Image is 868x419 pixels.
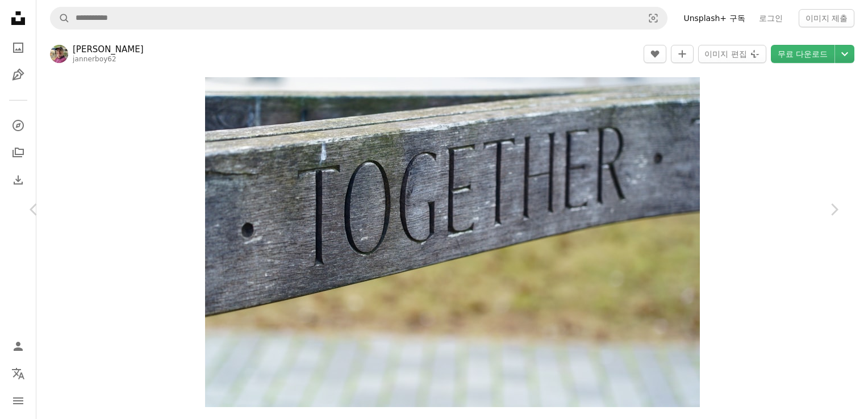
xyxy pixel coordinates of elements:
[7,36,30,59] a: 사진
[644,45,666,63] button: 좋아요
[752,9,790,27] a: 로그인
[51,7,70,29] button: Unsplash 검색
[50,45,68,63] img: Nick Fewings의 프로필로 이동
[671,45,694,63] button: 컬렉션에 추가
[7,389,30,412] button: 메뉴
[50,7,667,30] form: 사이트 전체에서 이미지 찾기
[7,64,30,86] a: 일러스트
[73,55,116,63] a: jannerboy62
[698,45,766,63] button: 이미지 편집
[7,114,30,137] a: 탐색
[73,44,144,55] a: [PERSON_NAME]
[640,7,667,29] button: 시각적 검색
[205,77,700,407] button: 이 이미지 확대
[205,77,700,407] img: 문자 메시지
[677,9,752,27] a: Unsplash+ 구독
[7,335,30,358] a: 로그인 / 가입
[7,362,30,385] button: 언어
[835,45,854,63] button: 다운로드 크기 선택
[800,155,868,264] a: 다음
[771,45,834,63] a: 무료 다운로드
[799,9,854,27] button: 이미지 제출
[7,141,30,164] a: 컬렉션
